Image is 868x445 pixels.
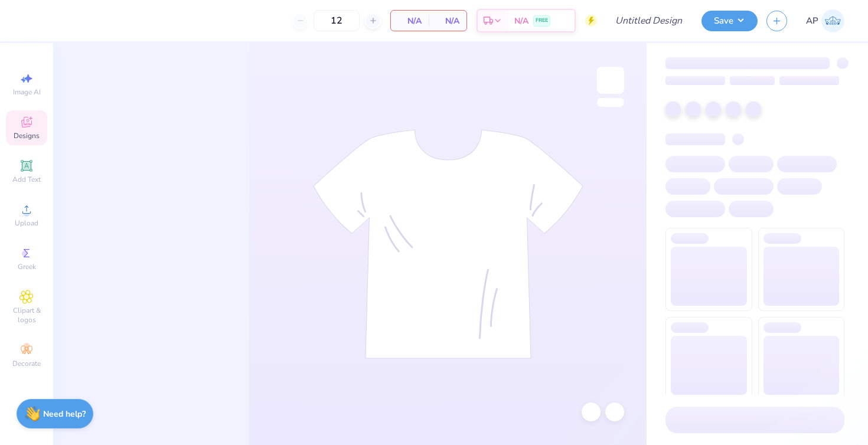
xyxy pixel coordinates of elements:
[18,262,36,271] span: Greek
[806,9,844,32] a: AP
[606,9,693,32] input: Untitled Design
[536,17,548,25] span: FREE
[14,131,40,140] span: Designs
[15,218,38,228] span: Upload
[12,175,41,184] span: Add Text
[514,15,528,27] span: N/A
[43,408,86,420] strong: Need help?
[806,14,818,28] span: AP
[6,306,47,325] span: Clipart & logos
[314,10,360,31] input: – –
[313,129,583,359] img: tee-skeleton.svg
[398,15,422,27] span: N/A
[13,87,41,97] span: Image AI
[821,9,844,32] img: Arianna Peace
[12,359,41,368] span: Decorate
[436,15,459,27] span: N/A
[701,11,758,31] button: Save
